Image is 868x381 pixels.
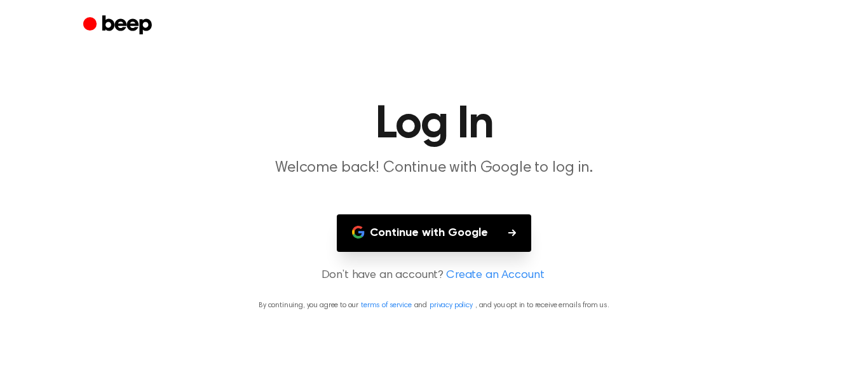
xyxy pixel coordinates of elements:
button: Continue with Google [337,214,531,252]
a: Create an Account [446,267,544,284]
a: Beep [83,13,155,38]
a: privacy policy [430,301,473,309]
p: Don’t have an account? [15,267,853,284]
p: Welcome back! Continue with Google to log in. [190,158,678,179]
h1: Log In [109,102,759,148]
a: terms of service [361,301,411,309]
p: By continuing, you agree to our and , and you opt in to receive emails from us. [15,300,853,311]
